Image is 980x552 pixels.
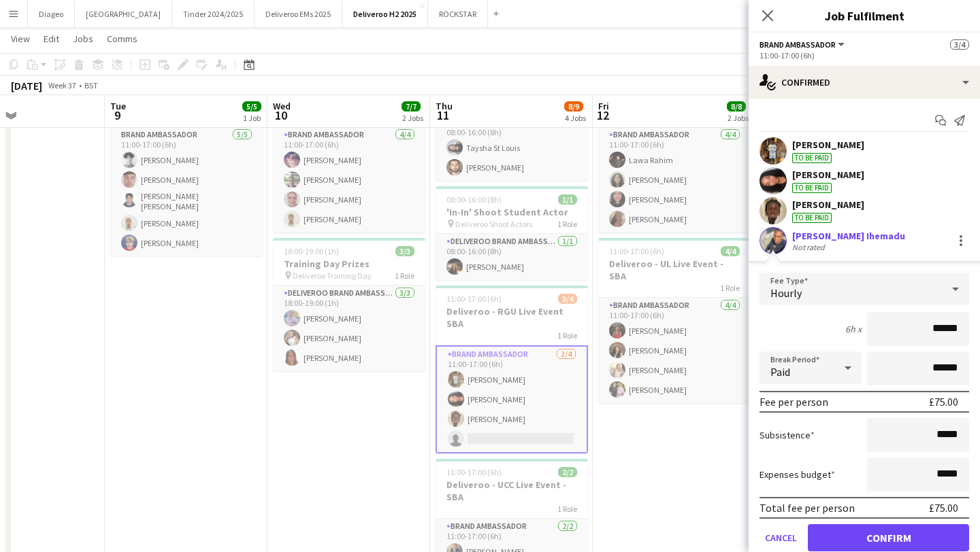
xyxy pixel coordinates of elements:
span: Comms [107,33,137,45]
app-card-role: Brand Ambassador3/411:00-17:00 (6h)[PERSON_NAME][PERSON_NAME][PERSON_NAME] [436,345,588,453]
span: 2/2 [558,467,577,477]
span: View [11,33,30,45]
div: 1 Job [243,113,261,123]
app-job-card: 18:00-19:00 (1h)3/3Training Day Prizes Deliveroo Training Day1 RoleDeliveroo Brand Ambassador3/31... [273,238,425,371]
div: To be paid [792,153,832,163]
span: Thu [436,100,453,112]
span: Hourly [770,286,802,300]
h3: Deliveroo - UCC Live Event - SBA [436,479,588,503]
span: 1/1 [558,194,577,205]
h3: Training Day Prizes [273,258,425,270]
button: Cancel [759,524,802,551]
button: Confirm [808,524,969,551]
span: Paid [770,365,790,379]
div: 4 Jobs [565,113,586,123]
div: Total fee per person [759,501,855,515]
div: 2 Jobs [728,113,749,123]
label: Subsistence [759,429,815,441]
span: 10 [271,107,291,123]
app-job-card: 11:00-17:00 (6h)4/4Deliveroo - [GEOGRAPHIC_DATA] Live Event SBA1 RoleBrand Ambassador4/411:00-17:... [598,67,751,232]
div: Fee per person [759,395,828,409]
div: To be paid [792,183,832,193]
span: Tue [110,100,126,112]
div: 2 Jobs [402,113,423,123]
app-job-card: 11:00-17:00 (6h)5/5Deliveroo UCD Live Event - SBA1 RoleBrand Ambassador5/511:00-17:00 (6h)[PERSON... [110,67,263,256]
app-card-role: Brand Ambassador4/411:00-17:00 (6h)[PERSON_NAME][PERSON_NAME][PERSON_NAME][PERSON_NAME] [273,127,425,232]
label: Expenses budget [759,468,835,481]
span: 11:00-17:00 (6h) [446,294,502,304]
div: [DATE] [11,79,42,92]
span: Wed [273,100,291,112]
span: 08:00-16:00 (8h) [446,194,502,205]
div: [PERSON_NAME] [792,169,864,181]
button: [GEOGRAPHIC_DATA] [75,1,172,27]
span: 1 Role [557,330,577,341]
span: 11:00-17:00 (6h) [609,246,664,256]
a: Edit [38,30,65,48]
button: Diageo [28,1,75,27]
div: [PERSON_NAME] Ihemadu [792,230,905,242]
div: 11:00-17:00 (6h) [759,50,969,61]
span: 3/4 [950,39,969,50]
span: 5/5 [242,101,261,111]
a: Comms [101,30,143,48]
span: 11 [434,107,453,123]
span: Deliveroo Training Day [293,271,372,281]
h3: 'In-In' Shoot Student Actor [436,206,588,218]
span: 4/4 [721,246,740,256]
app-job-card: 11:00-17:00 (6h)3/4Deliveroo - RGU Live Event SBA1 RoleBrand Ambassador3/411:00-17:00 (6h)[PERSON... [436,286,588,453]
div: [PERSON_NAME] [792,139,864,151]
h3: Job Fulfilment [749,7,980,24]
span: 1 Role [557,219,577,229]
h3: Deliveroo - RGU Live Event SBA [436,305,588,330]
span: 8/8 [727,101,746,111]
app-job-card: 08:00-16:00 (8h)1/1'In-In' Shoot Student Actor Deliveroo Shoot Actors1 RoleDeliveroo Brand Ambass... [436,186,588,280]
button: Tinder 2024/2025 [172,1,255,27]
span: Brand Ambassador [759,39,836,50]
div: £75.00 [929,395,958,409]
div: [PERSON_NAME] [792,199,864,211]
span: 8/9 [564,101,583,111]
app-card-role: Deliveroo Brand Ambassador1/108:00-16:00 (8h)[PERSON_NAME] [436,234,588,280]
app-card-role: Brand Ambassador4/411:00-17:00 (6h)Lawa Rahim[PERSON_NAME][PERSON_NAME][PERSON_NAME] [598,127,751,232]
app-job-card: 11:00-17:00 (6h)4/4Deliveroo - UL Live Event - SBA1 RoleBrand Ambassador4/411:00-17:00 (6h)[PERSO... [598,238,751,403]
span: 1 Role [720,283,740,293]
span: 9 [108,107,126,123]
span: 11:00-17:00 (6h) [446,467,502,477]
button: Deliveroo EMs 2025 [255,1,342,27]
span: Jobs [73,33,93,45]
span: 1 Role [557,504,577,514]
app-card-role: Brand Ambassador4/411:00-17:00 (6h)[PERSON_NAME][PERSON_NAME][PERSON_NAME][PERSON_NAME] [598,298,751,403]
span: Deliveroo Shoot Actors [455,219,532,229]
a: Jobs [67,30,99,48]
h3: Deliveroo - UL Live Event - SBA [598,258,751,282]
div: To be paid [792,213,832,223]
app-card-role: Deliveroo Brand Ambassador2/208:00-16:00 (8h)Taysha St Louis[PERSON_NAME] [436,115,588,181]
span: 1 Role [395,271,414,281]
div: Confirmed [749,66,980,99]
app-card-role: Brand Ambassador5/511:00-17:00 (6h)[PERSON_NAME][PERSON_NAME][PERSON_NAME] [PERSON_NAME][PERSON_N... [110,127,263,256]
button: Deliveroo H2 2025 [342,1,428,27]
span: 3/3 [395,246,414,256]
div: BST [84,80,98,90]
span: 18:00-19:00 (1h) [284,246,339,256]
button: Brand Ambassador [759,39,847,50]
span: 12 [596,107,609,123]
button: ROCKSTAR [428,1,488,27]
a: View [5,30,35,48]
span: Fri [598,100,609,112]
app-card-role: Deliveroo Brand Ambassador3/318:00-19:00 (1h)[PERSON_NAME][PERSON_NAME][PERSON_NAME] [273,286,425,371]
div: Not rated [792,242,828,252]
div: £75.00 [929,501,958,515]
span: 7/7 [402,101,421,111]
div: 6h x [845,323,862,335]
app-job-card: 11:00-17:00 (6h)4/4Deliveroo - DCU Live Event - SBA1 RoleBrand Ambassador4/411:00-17:00 (6h)[PERS... [273,67,425,232]
span: Week 37 [45,80,79,90]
